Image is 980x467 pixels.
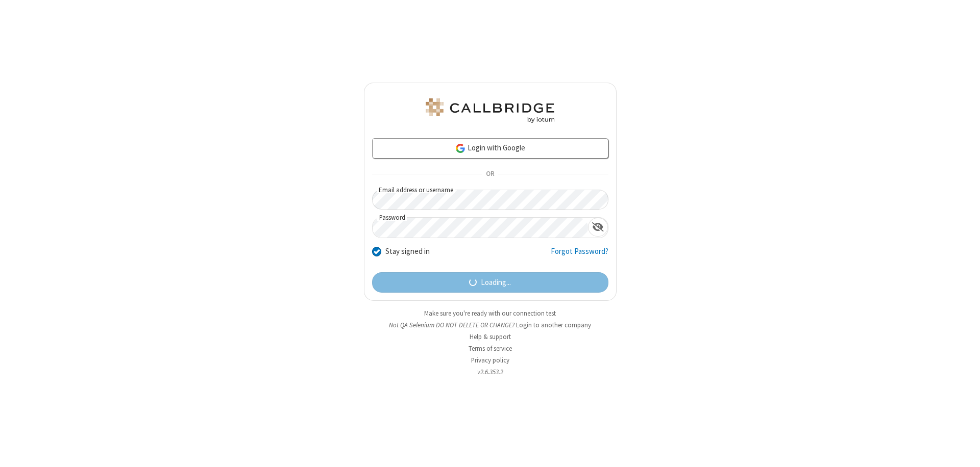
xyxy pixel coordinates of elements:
span: Loading... [481,277,511,289]
a: Privacy policy [471,356,509,365]
img: google-icon.png [455,143,466,154]
input: Email address or username [372,190,608,210]
li: Not QA Selenium DO NOT DELETE OR CHANGE? [364,320,617,330]
li: v2.6.353.2 [364,367,617,377]
a: Terms of service [469,344,512,353]
a: Make sure you're ready with our connection test [424,309,556,318]
iframe: Chat [954,440,972,460]
a: Forgot Password? [551,246,608,265]
input: Password [373,218,588,238]
div: Show password [588,218,608,237]
img: QA Selenium DO NOT DELETE OR CHANGE [424,98,556,123]
button: Login to another company [516,320,591,330]
a: Help & support [470,332,511,341]
label: Stay signed in [385,246,430,257]
a: Login with Google [372,138,608,159]
button: Loading... [372,272,608,293]
span: OR [482,167,498,181]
